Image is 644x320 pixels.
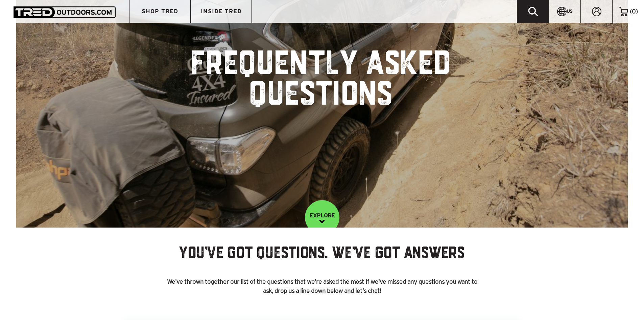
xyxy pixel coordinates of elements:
img: cart-icon [619,7,628,16]
h2: You’ve got questions. We’ve got answers [125,244,519,264]
span: INSIDE TRED [201,8,242,14]
span: SHOP TRED [142,8,178,14]
img: down-image [319,220,325,223]
span: ( ) [630,8,638,15]
img: TRED Outdoors America [14,6,116,18]
h1: Frequently Asked Questions [136,50,508,111]
span: 0 [632,8,636,15]
div: We've thrown together our list of the questions that we're asked the most If we've missed any que... [162,277,483,295]
a: EXPLORE [305,200,339,235]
